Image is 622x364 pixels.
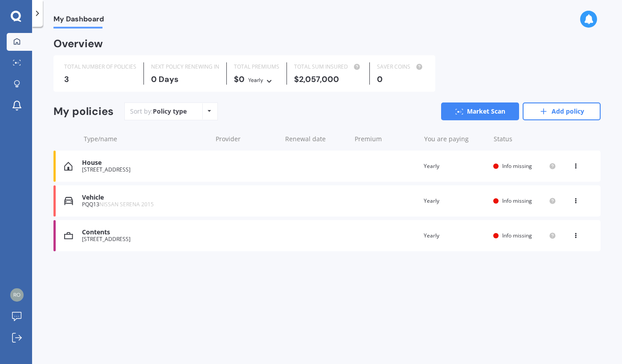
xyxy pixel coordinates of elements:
[424,196,487,205] div: Yearly
[151,75,219,84] div: 0 Days
[441,102,519,120] a: Market Scan
[64,231,73,240] img: Contents
[234,62,279,71] div: TOTAL PREMIUMS
[523,102,601,120] a: Add policy
[294,62,362,71] div: TOTAL SUM INSURED
[64,196,73,205] img: Vehicle
[248,76,263,85] div: Yearly
[216,135,278,143] div: Provider
[502,197,532,204] span: Info missing
[234,75,279,85] div: $0
[53,15,104,27] span: My Dashboard
[424,231,487,240] div: Yearly
[82,236,207,242] div: [STREET_ADDRESS]
[424,135,487,143] div: You are paying
[151,62,219,71] div: NEXT POLICY RENEWING IN
[82,159,207,167] div: House
[64,75,136,84] div: 3
[153,107,187,116] div: Policy type
[130,107,187,116] div: Sort by:
[84,135,209,143] div: Type/name
[10,288,24,302] img: 3eb872aad3a2aef4946301dd6edff5e8
[502,232,532,239] span: Info missing
[424,162,487,171] div: Yearly
[64,162,73,171] img: House
[99,200,154,208] span: NISSAN SERENA 2015
[53,105,114,118] div: My policies
[294,75,362,84] div: $2,057,000
[82,167,207,173] div: [STREET_ADDRESS]
[494,135,556,143] div: Status
[355,135,417,143] div: Premium
[377,75,425,84] div: 0
[53,39,103,48] div: Overview
[82,194,207,201] div: Vehicle
[82,229,207,236] div: Contents
[377,62,425,71] div: SAVER COINS
[64,62,136,71] div: TOTAL NUMBER OF POLICIES
[82,201,207,208] div: PQQ13
[502,162,532,170] span: Info missing
[285,135,348,143] div: Renewal date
